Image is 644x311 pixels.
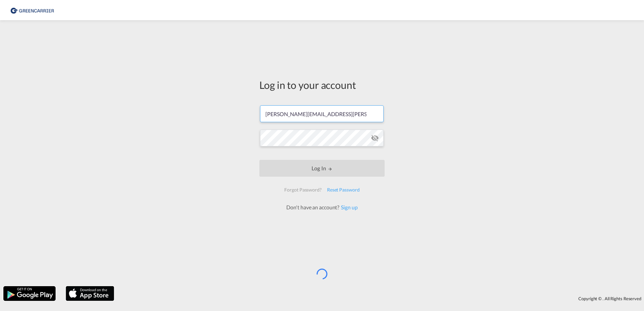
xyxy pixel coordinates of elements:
[65,285,115,302] img: apple.png
[324,184,362,196] div: Reset Password
[118,293,644,304] div: Copyright © . All Rights Reserved
[259,78,385,92] div: Log in to your account
[371,134,379,142] md-icon: icon-eye-off
[282,184,324,196] div: Forgot Password?
[259,160,385,177] button: LOGIN
[3,285,56,302] img: google.png
[279,204,365,211] div: Don't have an account?
[260,105,384,122] input: Enter email/phone number
[339,204,357,210] a: Sign up
[10,3,56,18] img: 1378a7308afe11ef83610d9e779c6b34.png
